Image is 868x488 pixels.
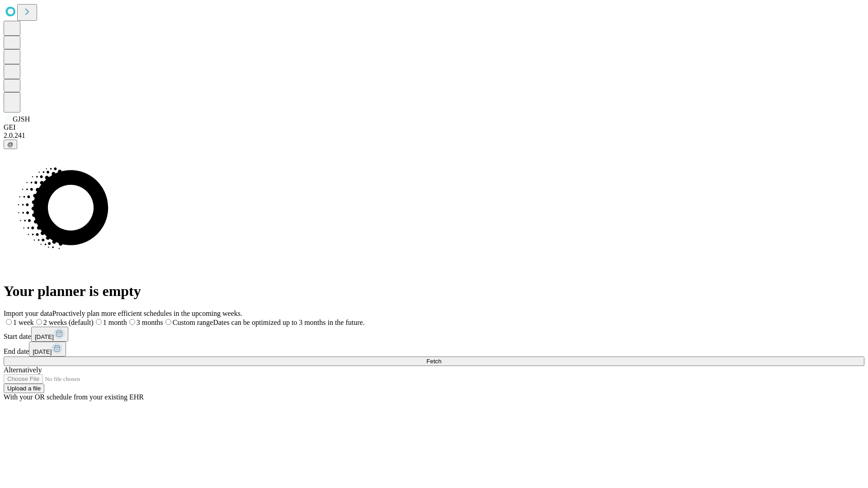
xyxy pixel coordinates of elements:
span: Custom range [173,319,213,326]
input: 1 month [96,319,102,325]
span: Alternatively [4,366,42,374]
div: End date [4,342,864,357]
button: @ [4,140,17,149]
span: @ [7,141,14,148]
button: Upload a file [4,384,44,393]
span: 2 weeks (default) [43,319,94,326]
span: Dates can be optimized up to 3 months in the future. [213,319,364,326]
h1: Your planner is empty [4,283,864,300]
input: 2 weeks (default) [36,319,42,325]
span: With your OR schedule from your existing EHR [4,393,144,401]
span: [DATE] [35,333,54,340]
div: Start date [4,327,864,342]
div: GEI [4,123,864,131]
button: [DATE] [31,327,68,342]
input: 1 week [6,319,12,325]
input: Custom rangeDates can be optimized up to 3 months in the future. [165,319,171,325]
button: Fetch [4,357,864,366]
button: [DATE] [29,342,66,357]
span: 1 week [13,319,34,326]
span: GJSH [13,115,30,123]
span: Fetch [426,358,441,365]
span: Import your data [4,310,52,317]
span: Proactively plan more efficient schedules in the upcoming weeks. [52,310,242,317]
span: 1 month [103,319,127,326]
span: [DATE] [33,348,52,355]
div: 2.0.241 [4,131,864,140]
span: 3 months [137,319,163,326]
input: 3 months [129,319,135,325]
